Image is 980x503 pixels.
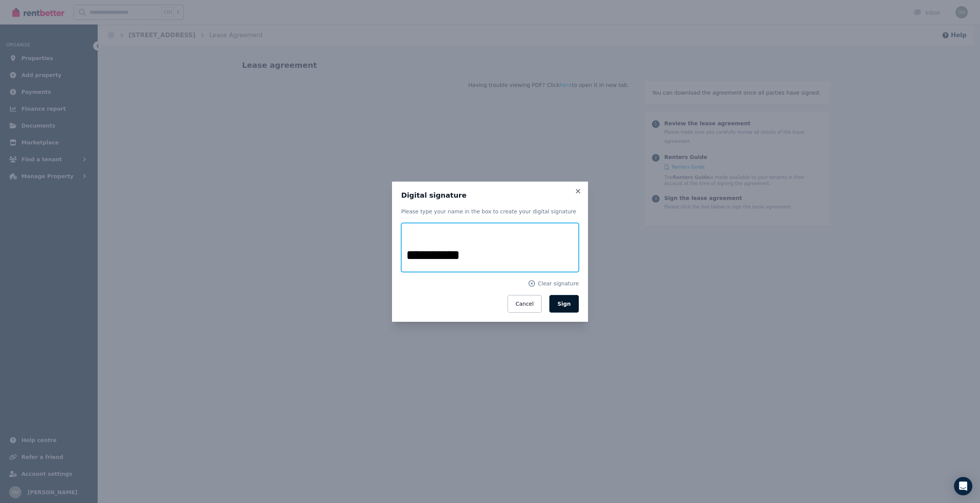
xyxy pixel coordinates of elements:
span: Clear signature [538,280,579,287]
h3: Digital signature [401,191,579,200]
p: Please type your name in the box to create your digital signature [401,208,579,215]
button: Cancel [508,295,542,313]
button: Sign [549,295,579,313]
span: Sign [557,301,571,307]
div: Open Intercom Messenger [954,477,972,495]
